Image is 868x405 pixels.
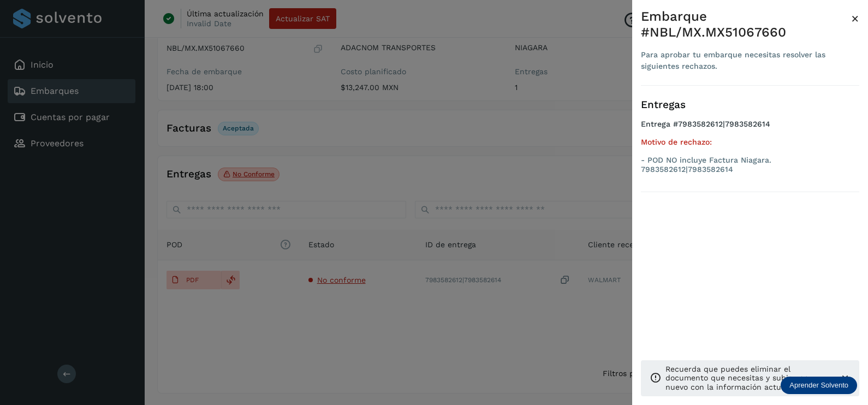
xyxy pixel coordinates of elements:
h5: Motivo de rechazo: [641,138,859,147]
button: Close [851,9,859,28]
div: Para aprobar tu embarque necesitas resolver las siguientes rechazos. [641,49,851,72]
h3: Entregas [641,99,859,111]
p: Recuerda que puedes eliminar el documento que necesitas y subir uno nuevo con la información actu... [665,365,831,392]
p: - POD NO incluye Factura Niagara. 7983582612|7983582614 [641,156,859,174]
span: × [851,11,859,26]
div: Aprender Solvento [781,377,857,394]
p: Aprender Solvento [789,381,848,390]
h4: Entrega #7983582612|7983582614 [641,120,859,138]
div: Embarque #NBL/MX.MX51067660 [641,9,851,40]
